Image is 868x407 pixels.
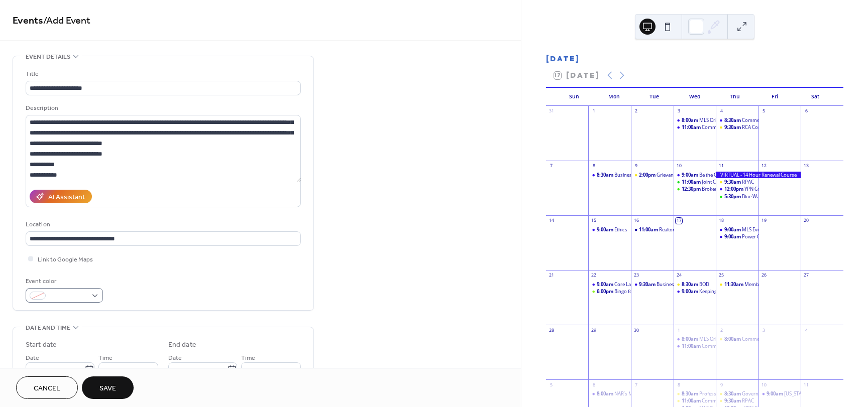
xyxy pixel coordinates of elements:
[742,336,796,342] div: Commercial Symposium
[633,218,639,224] div: 16
[716,336,758,342] div: Commercial Symposium
[682,281,699,288] span: 8:30am
[26,52,70,62] span: Event details
[639,172,657,178] span: 2:00pm
[657,172,704,178] div: Grievance Committee
[549,273,555,279] div: 21
[591,382,597,388] div: 6
[716,397,758,404] div: RPAC
[633,273,639,279] div: 23
[549,218,555,224] div: 14
[674,281,716,288] div: BOD
[742,124,776,130] div: RCA Committee
[761,327,767,333] div: 3
[13,11,43,31] a: Events
[699,288,758,295] div: Keeping Up with MLS Rules
[588,172,631,178] div: Business Partners Committee
[549,108,555,114] div: 31
[716,124,758,130] div: RCA Committee
[702,186,825,192] div: Broker Round Table with [US_STATE] Realtors Leadership
[803,382,809,388] div: 11
[682,336,699,342] span: 8:00am
[26,103,299,113] div: Description
[168,340,196,350] div: End date
[761,273,767,279] div: 26
[761,108,767,114] div: 5
[702,124,774,130] div: Community Relations Committee
[597,172,614,178] span: 8:30am
[674,186,716,192] div: Broker Round Table with Florida Realtors Leadership
[633,382,639,388] div: 7
[614,288,647,295] div: Bingo for RPAC
[99,383,116,394] span: Save
[761,382,767,388] div: 10
[633,108,639,114] div: 2
[676,108,682,114] div: 3
[549,327,555,333] div: 28
[699,281,709,288] div: BOD
[597,281,614,288] span: 9:00am
[702,179,761,185] div: Joint Committee Luncheon
[718,218,724,224] div: 18
[674,390,716,397] div: Professional Development Committee
[675,88,715,106] div: Wed
[682,186,702,192] span: 12:30pm
[597,288,614,295] span: 6:00pm
[597,226,614,233] span: 9:00am
[168,353,182,363] span: Date
[676,382,682,388] div: 8
[755,88,795,106] div: Fri
[742,193,791,200] div: Blue Wahoos with YPN
[676,273,682,279] div: 24
[591,163,597,169] div: 8
[614,281,634,288] div: Core Law
[682,390,699,397] span: 8:30am
[718,273,724,279] div: 25
[715,88,755,106] div: Thu
[682,179,702,185] span: 11:00am
[784,390,860,397] div: [US_STATE] Military Specialist (FMS)
[795,88,835,106] div: Sat
[674,336,716,342] div: MLS Orientation
[724,117,742,123] span: 8:30am
[549,382,555,388] div: 5
[699,390,783,397] div: Professional Development Committee
[591,218,597,224] div: 15
[742,390,789,397] div: Governmental Affairs
[682,124,702,130] span: 11:00am
[82,376,134,399] button: Save
[742,233,787,240] div: Power Close - Virtual
[716,172,801,178] div: VIRTUAL - 14 Hour Renewal Course
[588,390,631,397] div: NAR’s Military Relocation Professional Certification (MRP)
[30,190,92,203] button: AI Assistant
[744,281,797,288] div: Membership Luncheon
[724,281,744,288] span: 11:30am
[659,226,734,233] div: Realtor Safety and Security at ECSO
[16,376,78,399] a: Cancel
[549,163,555,169] div: 7
[761,163,767,169] div: 12
[724,179,742,185] span: 9:30am
[588,288,631,295] div: Bingo for RPAC
[43,11,90,31] span: / Add Event
[674,124,716,130] div: Community Relations Committee
[676,327,682,333] div: 1
[724,336,742,342] span: 8:00am
[633,163,639,169] div: 9
[702,397,774,404] div: Community Relations Committee
[742,179,754,185] div: RPAC
[634,88,675,106] div: Tue
[614,390,739,397] div: NAR’s Military Relocation Professional Certification (MRP)
[676,163,682,169] div: 10
[594,88,634,106] div: Mon
[34,383,60,394] span: Cancel
[724,124,742,130] span: 9:30am
[803,327,809,333] div: 4
[682,288,699,295] span: 9:00am
[718,327,724,333] div: 2
[588,281,631,288] div: Core Law
[631,226,674,233] div: Realtor Safety and Security at ECSO
[724,397,742,404] span: 9:30am
[803,108,809,114] div: 6
[597,390,614,397] span: 8:00am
